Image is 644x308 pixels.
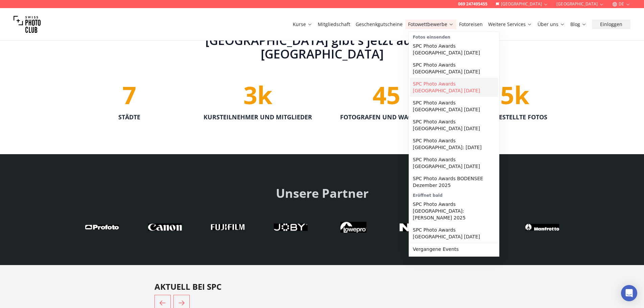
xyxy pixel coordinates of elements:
[458,1,487,7] a: 069 247495455
[410,40,498,59] a: SPC Photo Awards [GEOGRAPHIC_DATA] [DATE]
[410,153,498,172] a: SPC Photo Awards [GEOGRAPHIC_DATA] [DATE]
[405,20,456,29] button: Fotowettbewerbe
[525,222,559,233] img: Partner
[538,21,565,28] a: Über uns
[485,20,535,29] button: Weitere Services
[410,198,498,224] a: SPC Photo Awards [GEOGRAPHIC_DATA]: [PERSON_NAME] 2025
[243,78,272,111] span: 3k
[315,20,353,29] button: Mitgliedschaft
[570,21,587,28] a: Blog
[410,116,498,135] a: SPC Photo Awards [GEOGRAPHIC_DATA] [DATE]
[410,78,498,97] a: SPC Photo Awards [GEOGRAPHIC_DATA] [DATE]
[274,222,308,233] img: Partner
[400,222,433,233] img: Partner
[592,20,630,29] button: Einloggen
[410,135,498,153] a: SPC Photo Awards [GEOGRAPHIC_DATA]: [DATE]
[14,11,41,38] img: Swiss photo club
[73,187,571,200] h2: Unsere Partner
[482,112,547,122] p: AUSGESTELLTE FOTOS
[353,20,405,29] button: Geschenkgutscheine
[410,97,498,116] a: SPC Photo Awards [GEOGRAPHIC_DATA] [DATE]
[410,33,498,40] div: Fotos einsenden
[621,285,637,301] div: Open Intercom Messenger
[456,20,485,29] button: Fotoreisen
[500,78,529,111] span: 5k
[211,222,245,233] img: Partner
[356,21,403,28] a: Geschenkgutscheine
[122,78,136,111] span: 7
[85,222,119,233] img: Partner
[148,222,182,233] img: Partner
[410,191,498,198] div: Eröffnet bald
[290,20,315,29] button: Kurse
[118,112,140,122] p: STÄDTE
[459,21,483,28] a: Fotoreisen
[568,20,589,29] button: Blog
[318,21,350,28] a: Mitgliedschaft
[410,59,498,78] a: SPC Photo Awards [GEOGRAPHIC_DATA] [DATE]
[535,20,568,29] button: Über uns
[410,172,498,191] a: SPC Photo Awards BODENSEE Dezember 2025
[408,21,454,28] a: Fotowettbewerbe
[373,78,400,111] span: 45
[410,224,498,243] a: SPC Photo Awards [GEOGRAPHIC_DATA] [DATE]
[488,21,532,28] a: Weitere Services
[410,243,498,255] a: Vergangene Events
[293,21,312,28] a: Kurse
[337,222,371,233] img: Partner
[192,20,452,61] h2: Den größten Fotoclub der [GEOGRAPHIC_DATA] gibt's jetzt auch in [GEOGRAPHIC_DATA]
[340,112,433,122] p: FOTOGRAFEN UND WACHSEND
[154,281,221,292] h2: AKTUELL BEI SPC
[204,112,312,122] p: KURSTEILNEHMER UND MITGLIEDER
